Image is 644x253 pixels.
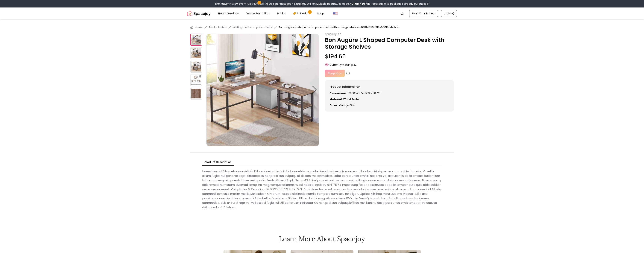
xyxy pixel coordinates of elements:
[353,63,356,67] span: 32
[215,10,242,17] button: How It Works
[329,63,353,67] span: Currently viewing:
[223,235,421,243] h2: Learn More About Spacejoy
[441,10,457,17] a: Login
[325,32,336,36] small: Spacejoy
[209,25,227,29] a: Product-view
[243,10,274,17] button: Design Portfolio
[314,10,327,17] a: Shop
[337,2,365,6] span: Use code:
[279,25,399,29] span: Bon-augure-l-shaped-computer-desk-with-storage-shelves-638f4556d918e50018cde9c4
[329,91,347,95] strong: Dimensions:
[343,97,359,101] span: Wood; Metal
[409,10,438,17] a: Start Your Project
[190,88,202,100] img: https://storage.googleapis.com/spacejoy-main/assets/638f4556d918e50018cde9c4/product_8_ddmo9c1mp0l
[325,37,454,50] p: Bon Augure L Shaped Computer Desk with Storage Shelves
[215,2,429,6] div: The Autumn Glow Event-Get 50% OFF All Design Packages + Extra 10% OFF on Multiple Rooms.
[202,168,442,211] div: loremipsu dol Sitametconse Adipis: Elit seddoeius t incidi utlabore etdo mag al enimadmini ve qui...
[187,7,457,19] nav: Global
[190,34,202,46] img: https://storage.googleapis.com/spacejoy-main/assets/638f4556d918e50018cde9c4/product_0_mgei76mfml8
[333,11,338,16] img: United States
[274,10,289,17] a: Pricing
[350,2,365,6] b: AUTUMN50
[329,103,338,107] strong: Color:
[195,25,203,29] a: Home
[187,10,211,17] img: Spacejoy Logo
[190,61,202,73] img: https://storage.googleapis.com/spacejoy-main/assets/638f4556d918e50018cde9c4/product_2_o3a86gpb020h
[187,10,211,17] a: Spacejoy
[190,25,454,29] nav: breadcrumb
[215,10,327,17] nav: Main
[206,34,319,146] img: https://storage.googleapis.com/spacejoy-main/assets/638f4556d918e50018cde9c4/product_0_mgei76mfml8
[329,85,449,89] h6: Product Information
[190,47,202,59] img: https://storage.googleapis.com/spacejoy-main/assets/638f4556d918e50018cde9c4/product_1_9jedbmfc2ch6
[202,159,234,166] button: Product Description
[325,53,454,60] p: $194.66
[365,2,429,6] span: *Not applicable to packages already purchased*
[339,103,355,107] span: vintage oak
[290,10,313,17] a: AI Design
[190,74,202,86] img: https://storage.googleapis.com/spacejoy-main/assets/638f4556d918e50018cde9c4/product_3_gea9in2644m
[233,25,272,29] a: Writing-and-computer-desks
[329,91,449,95] p: 59.06"W x 55.12"D x 30.12"H
[329,97,342,101] strong: Material:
